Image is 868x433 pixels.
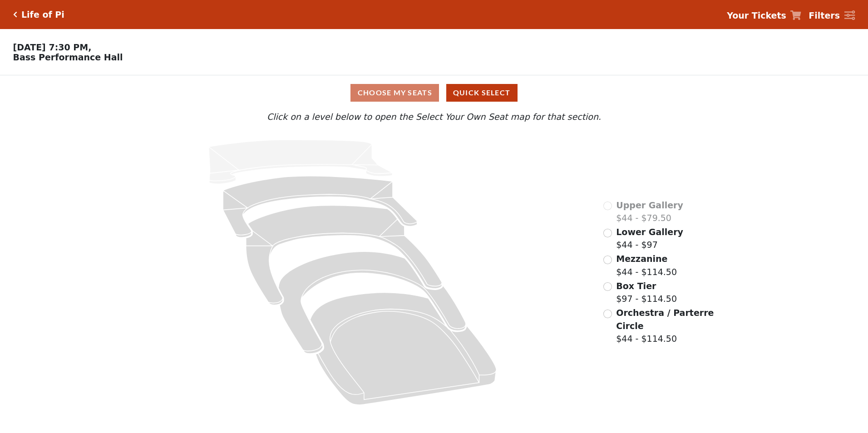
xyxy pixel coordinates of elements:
[616,226,683,251] label: $44 - $97
[727,10,786,20] strong: Your Tickets
[13,11,17,18] a: Click here to go back to filters
[446,84,518,102] button: Quick Select
[209,140,393,184] path: Upper Gallery - Seats Available: 0
[616,199,683,225] label: $44 - $79.50
[616,227,683,237] span: Lower Gallery
[115,110,753,123] p: Click on a level below to open the Select Your Own Seat map for that section.
[616,252,677,278] label: $44 - $114.50
[616,308,714,331] span: Orchestra / Parterre Circle
[223,176,417,238] path: Lower Gallery - Seats Available: 170
[809,9,855,22] a: Filters
[616,254,667,264] span: Mezzanine
[616,200,683,210] span: Upper Gallery
[616,281,656,291] span: Box Tier
[616,306,715,345] label: $44 - $114.50
[616,280,677,305] label: $97 - $114.50
[727,9,801,22] a: Your Tickets
[21,10,64,20] h5: Life of Pi
[809,10,840,20] strong: Filters
[310,293,496,405] path: Orchestra / Parterre Circle - Seats Available: 32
